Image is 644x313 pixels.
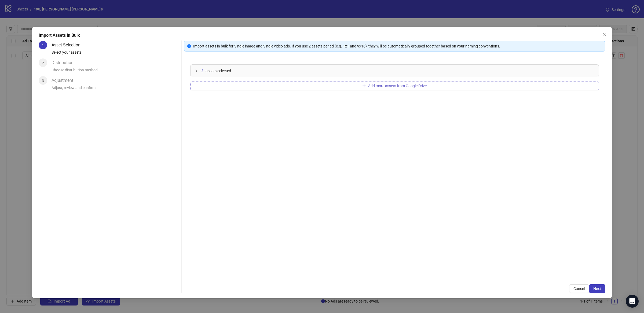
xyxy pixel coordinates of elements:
span: Add more assets from Google Drive [368,84,427,88]
div: Adjust, review and confirm [52,85,179,94]
div: Import assets in bulk for Single image and Single video ads. If you use 2 assets per ad (e.g. 1x1... [193,43,602,49]
div: Open Intercom Messenger [626,295,639,308]
button: Close [600,30,609,39]
div: Select your assets [52,49,179,58]
span: close [602,32,606,36]
span: Cancel [573,286,585,291]
span: 2 [201,68,203,74]
button: Add more assets from Google Drive [190,82,599,90]
div: Distribution [52,58,78,67]
div: Choose distribution method [52,67,179,76]
div: Asset Selection [52,41,85,49]
span: Next [593,286,601,291]
span: 2 [42,61,44,65]
span: 1 [42,43,44,47]
button: Next [589,284,605,293]
div: Import Assets in Bulk [39,32,605,39]
span: info-circle [187,44,191,48]
span: collapsed [195,69,198,72]
span: plus [362,84,366,88]
div: 2assets selected [191,65,599,77]
span: assets selected [206,68,231,74]
div: Adjustment [52,76,78,85]
button: Cancel [569,284,589,293]
span: 3 [42,79,44,83]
